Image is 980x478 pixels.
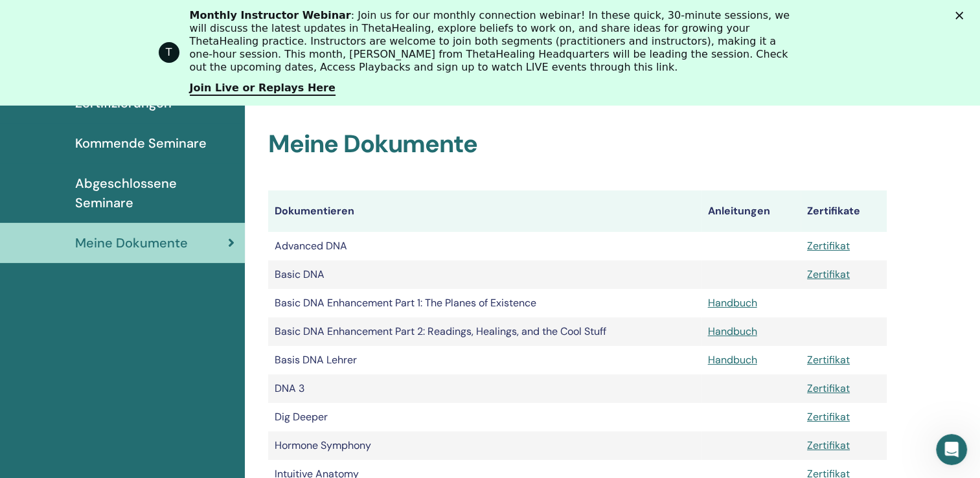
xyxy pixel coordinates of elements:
a: Zertifikat [807,381,850,395]
td: Dig Deeper [268,403,701,431]
div: : Join us for our monthly connection webinar! In these quick, 30-minute sessions, we will discuss... [190,9,801,74]
a: Handbuch [708,353,757,367]
a: Zertifikat [807,239,850,253]
a: Zertifikat [807,410,850,424]
div: Profile image for ThetaHealing [159,42,179,63]
a: Zertifikat [807,438,850,452]
span: Abgeschlossene Seminare [75,174,234,212]
a: Zertifikat [807,353,850,367]
iframe: Intercom live chat [936,434,967,465]
a: Handbuch [708,296,757,310]
b: Monthly Instructor Webinar [190,9,351,21]
td: DNA 3 [268,374,701,403]
th: Dokumentieren [268,190,701,232]
td: Basic DNA [268,260,701,289]
h2: Meine Dokumente [268,130,887,159]
td: Basic DNA Enhancement Part 2: Readings, Healings, and the Cool Stuff [268,317,701,346]
th: Anleitungen [701,190,801,232]
span: Meine Dokumente [75,233,188,253]
td: Basis DNA Lehrer [268,346,701,374]
td: Basic DNA Enhancement Part 1: The Planes of Existence [268,289,701,317]
td: Hormone Symphony [268,431,701,460]
a: Zertifikat [807,267,850,281]
div: Close [955,12,968,19]
a: Handbuch [708,324,757,338]
th: Zertifikate [801,190,887,232]
a: Join Live or Replays Here [190,82,336,96]
td: Advanced DNA [268,232,701,260]
span: Kommende Seminare [75,133,207,153]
